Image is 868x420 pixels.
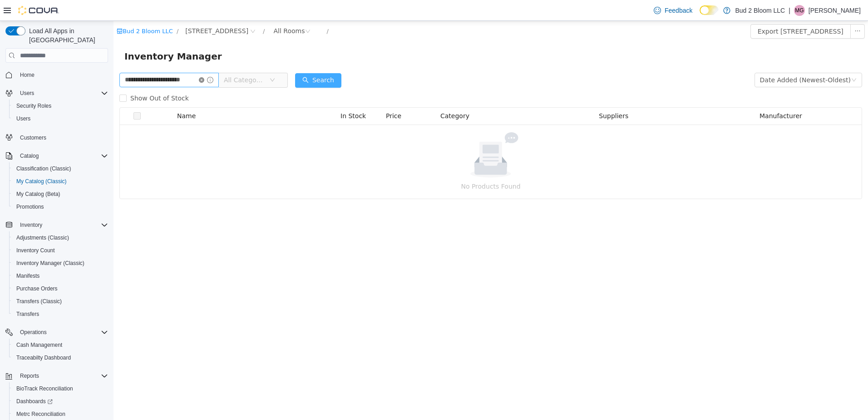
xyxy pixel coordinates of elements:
[13,270,43,281] a: Manifests
[13,201,108,212] span: Promotions
[20,329,47,336] span: Operations
[794,5,805,16] div: Madeline Grant
[9,200,112,213] button: Promotions
[16,370,108,381] span: Reports
[16,70,38,80] a: Home
[94,56,100,62] i: icon: info-circle
[64,91,82,99] span: Name
[9,295,112,308] button: Transfers (Classic)
[700,5,719,15] input: Dark Mode
[16,341,62,349] span: Cash Management
[13,245,108,256] span: Inventory Count
[13,176,70,187] a: My Catalog (Classic)
[665,6,692,15] span: Feedback
[13,409,108,420] span: Metrc Reconciliation
[16,285,58,292] span: Purchase Orders
[20,71,35,79] span: Home
[13,296,108,307] span: Transfers (Classic)
[72,5,135,15] span: 123 Ledgewood Ave
[16,115,30,122] span: Users
[16,385,73,392] span: BioTrack Reconciliation
[13,352,74,363] a: Traceabilty Dashboard
[9,175,112,188] button: My Catalog (Classic)
[13,258,108,269] span: Inventory Manager (Classic)
[85,56,91,62] i: icon: close-circle
[272,91,288,99] span: Price
[13,232,73,243] a: Adjustments (Classic)
[13,189,108,200] span: My Catalog (Beta)
[13,283,61,294] a: Purchase Orders
[13,383,77,394] a: BioTrack Reconciliation
[13,232,108,243] span: Adjustments (Classic)
[13,201,48,212] a: Promotions
[13,340,66,350] a: Cash Management
[9,308,112,320] button: Transfers
[9,282,112,295] button: Purchase Orders
[2,87,112,100] button: Users
[735,5,785,16] p: Bud 2 Bloom LLC
[213,7,215,14] span: /
[13,113,108,124] span: Users
[16,260,84,267] span: Inventory Manager (Classic)
[16,102,51,110] span: Security Roles
[738,56,743,63] i: icon: down
[16,132,50,143] a: Customers
[16,220,46,230] button: Inventory
[16,165,71,172] span: Classification (Classic)
[11,28,114,43] span: Inventory Manager
[16,354,71,361] span: Traceabilty Dashboard
[13,409,69,420] a: Metrc Reconciliation
[13,396,56,407] a: Dashboards
[13,100,55,111] a: Security Roles
[160,3,192,17] div: All Rooms
[17,160,737,170] p: No Products Found
[20,90,34,97] span: Users
[327,91,356,99] span: Category
[646,52,737,66] div: Date Added (Newest-Oldest)
[182,52,228,67] button: icon: searchSearch
[16,234,69,241] span: Adjustments (Classic)
[16,150,42,161] button: Catalog
[789,5,790,16] p: |
[9,339,112,351] button: Cash Management
[700,15,700,15] span: Dark Mode
[13,176,108,187] span: My Catalog (Classic)
[9,351,112,364] button: Traceabilty Dashboard
[16,203,44,210] span: Promotions
[20,372,39,380] span: Reports
[9,231,112,244] button: Adjustments (Classic)
[9,244,112,257] button: Inventory Count
[16,370,43,381] button: Reports
[650,1,696,20] a: Feedback
[13,309,108,320] span: Transfers
[2,326,112,339] button: Operations
[13,258,88,269] a: Inventory Manager (Classic)
[2,219,112,231] button: Inventory
[2,130,112,144] button: Customers
[13,270,108,281] span: Manifests
[9,188,112,200] button: My Catalog (Beta)
[3,7,59,14] a: icon: shopBud 2 Bloom LLC
[9,270,112,282] button: Manifests
[13,189,64,200] a: My Catalog (Beta)
[13,163,108,174] span: Classification (Classic)
[13,283,108,294] span: Purchase Orders
[646,91,689,99] span: Manufacturer
[16,150,108,161] span: Catalog
[16,220,108,230] span: Inventory
[13,383,108,394] span: BioTrack Reconciliation
[20,152,39,160] span: Catalog
[9,382,112,395] button: BioTrack Reconciliation
[9,112,112,125] button: Users
[16,298,62,305] span: Transfers (Classic)
[9,162,112,175] button: Classification (Classic)
[13,296,65,307] a: Transfers (Classic)
[63,7,65,14] span: /
[149,7,151,14] span: /
[16,327,108,338] span: Operations
[227,91,252,99] span: In Stock
[20,134,46,141] span: Customers
[737,3,751,18] button: icon: ellipsis
[18,6,59,15] img: Cova
[16,131,108,143] span: Customers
